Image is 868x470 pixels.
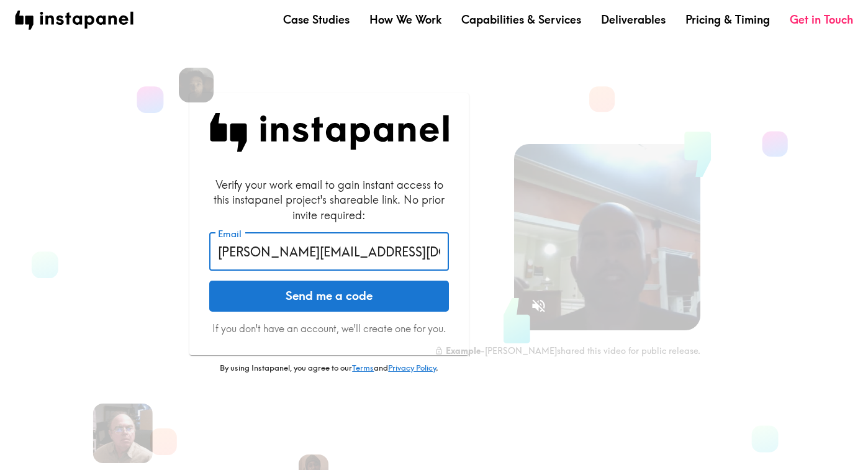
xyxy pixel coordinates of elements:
label: Email [218,227,242,241]
button: Sound is off [525,292,552,319]
b: Example [446,345,481,356]
div: Verify your work email to gain instant access to this instapanel project's shareable link. No pri... [209,177,449,223]
a: How We Work [369,12,441,27]
p: By using Instapanel, you agree to our and . [189,363,469,374]
a: Terms [352,363,374,373]
a: Deliverables [601,12,666,27]
a: Capabilities & Services [461,12,581,27]
img: Robert [93,404,153,463]
a: Privacy Policy [388,363,436,373]
a: Case Studies [283,12,350,27]
a: Pricing & Timing [685,12,770,27]
div: - [PERSON_NAME] shared this video for public release. [435,345,700,356]
img: instapanel [15,11,133,30]
img: Instapanel [209,113,449,152]
a: Get in Touch [790,12,853,27]
img: Cory [179,68,214,102]
p: If you don't have an account, we'll create one for you. [209,322,449,335]
button: Send me a code [209,281,449,312]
